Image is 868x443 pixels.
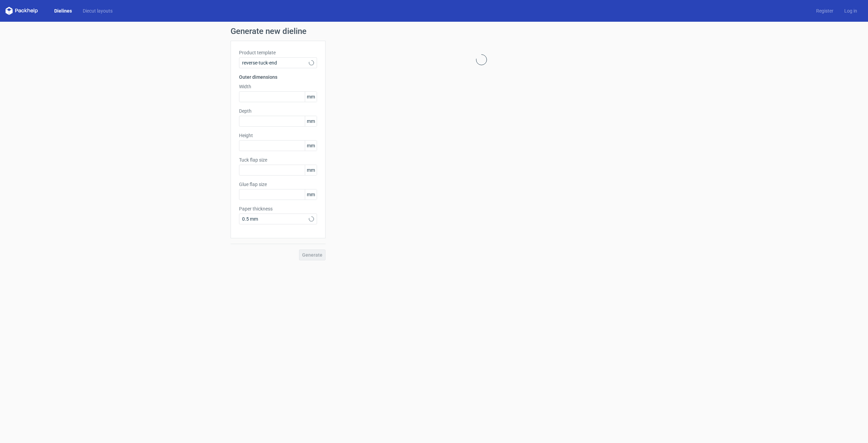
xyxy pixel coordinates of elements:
[242,216,309,222] span: 0.5 mm
[305,92,317,102] span: mm
[305,189,317,200] span: mm
[839,7,863,14] a: Log in
[239,83,317,90] label: Width
[231,27,637,35] h1: Generate new dieline
[49,7,77,14] a: Dielines
[239,108,317,114] label: Depth
[239,132,317,139] label: Height
[811,7,839,14] a: Register
[305,141,317,151] span: mm
[239,181,317,188] label: Glue flap size
[242,59,309,66] span: reverse-tuck-end
[77,7,118,14] a: Diecut layouts
[239,156,317,163] label: Tuck flap size
[239,205,317,212] label: Paper thickness
[305,116,317,126] span: mm
[239,74,317,80] h3: Outer dimensions
[305,165,317,175] span: mm
[239,49,317,56] label: Product template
